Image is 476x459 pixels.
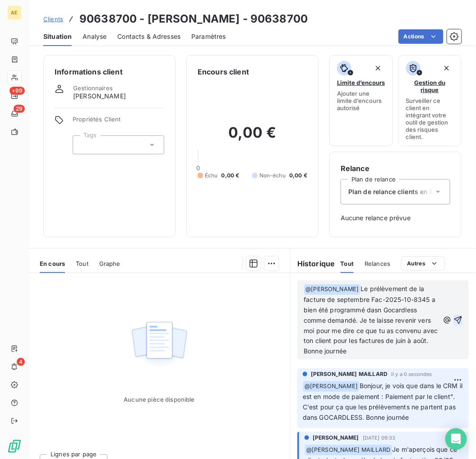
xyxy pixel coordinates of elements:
[124,396,194,403] span: Aucune pièce disponible
[55,66,164,77] h6: Informations client
[329,55,393,146] button: Limite d’encoursAjouter une limite d’encours autorisé
[304,284,360,295] span: @ [PERSON_NAME]
[341,163,450,174] h6: Relance
[401,256,445,271] button: Autres
[406,79,454,93] span: Gestion du risque
[80,141,88,149] input: Ajouter une valeur
[14,105,25,113] span: 29
[99,260,120,267] span: Graphe
[7,439,22,454] img: Logo LeanPay
[311,370,388,378] span: [PERSON_NAME] MAILLARD
[73,84,113,92] span: Gestionnaires
[43,15,63,23] span: Clients
[313,434,359,442] span: [PERSON_NAME]
[83,32,106,41] span: Analyse
[73,116,164,128] span: Propriétés Client
[222,172,240,180] span: 0,00 €
[76,260,88,267] span: Tout
[341,260,354,267] span: Tout
[17,358,25,366] span: 4
[40,260,65,267] span: En cours
[303,382,465,421] span: Bonjour, je vois que dans le CRM il est en mode de paiement : Paiement par le client". C'est pour...
[43,32,72,41] span: Situation
[303,381,359,392] span: @ [PERSON_NAME]
[198,124,307,151] h2: 0,00 €
[289,172,307,180] span: 0,00 €
[305,445,392,455] span: @ [PERSON_NAME] MAILLARD
[398,29,444,44] button: Actions
[198,66,249,77] h6: Encours client
[79,11,308,27] h3: 90638700 - [PERSON_NAME] - 90638700
[304,285,439,355] span: Le prélèvement de la facture de septembre Fac-2025-10-8345 a bien été programmé dasn Gocardless c...
[445,428,467,450] div: Open Intercom Messenger
[348,187,450,196] span: Plan de relance clients en Picsou
[9,87,25,95] span: +99
[259,172,286,180] span: Non-échu
[363,435,396,440] span: [DATE] 09:33
[117,32,180,41] span: Contacts & Adresses
[341,213,450,223] span: Aucune relance prévue
[7,5,22,20] div: AE
[205,172,218,180] span: Échu
[337,90,385,111] span: Ajouter une limite d’encours autorisé
[290,258,335,269] h6: Historique
[130,317,188,373] img: Empty state
[365,260,390,267] span: Relances
[398,55,462,146] button: Gestion du risqueSurveiller ce client en intégrant votre outil de gestion des risques client.
[73,92,126,101] span: [PERSON_NAME]
[391,371,432,377] span: il y a 0 secondes
[196,164,200,172] span: 0
[337,79,385,86] span: Limite d’encours
[43,14,63,23] a: Clients
[406,97,454,140] span: Surveiller ce client en intégrant votre outil de gestion des risques client.
[191,32,226,41] span: Paramètres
